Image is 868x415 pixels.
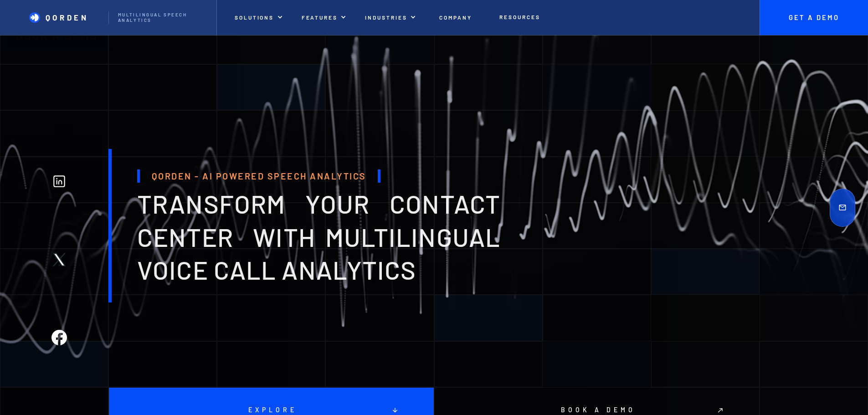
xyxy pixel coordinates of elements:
p: Qorden [46,13,89,22]
span: transform your contact center with multilingual voice Call analytics [137,188,500,285]
p: Explore [245,406,297,414]
img: Linkedin [51,174,67,189]
h1: Qorden - AI Powered Speech Analytics [137,169,380,183]
img: Facebook [51,330,67,345]
p: INDUSTRIES [365,14,407,20]
img: Twitter [51,252,67,267]
p: Book a demo [558,406,636,414]
p: features [302,14,338,20]
p: Resources [499,14,540,20]
p: Company [439,14,472,20]
p: Solutions [235,14,274,20]
p: Get A Demo [780,14,848,22]
p: Multilingual Speech analytics [118,12,207,23]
